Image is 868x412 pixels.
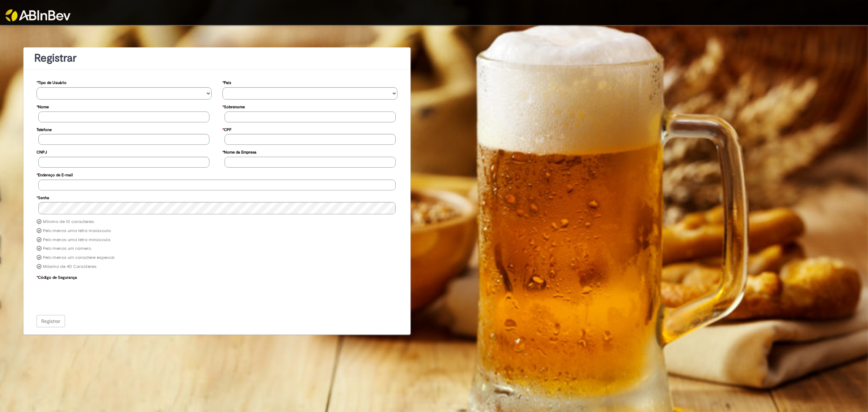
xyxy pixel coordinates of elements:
[43,237,111,243] label: Pelo menos uma letra minúscula.
[222,77,231,87] label: País
[37,192,49,202] label: Senha
[37,101,49,112] label: Nome
[37,272,77,282] label: Código de Segurança
[5,9,71,21] img: ABInbev-white.png
[37,124,52,134] label: Telefone
[222,146,256,157] label: Nome da Empresa
[43,228,111,234] label: Pelo menos uma letra maiúscula.
[38,282,148,310] iframe: reCAPTCHA
[43,264,97,270] label: Máximo de 40 Caracteres.
[37,169,73,180] label: Endereço de E-mail
[222,101,245,112] label: Sobrenome
[43,246,92,252] label: Pelo menos um número.
[37,77,67,87] label: Tipo de Usuário
[43,219,95,225] label: Mínimo de 10 caracteres.
[43,255,115,261] label: Pelo menos um caractere especial.
[37,146,47,157] label: CNPJ
[222,124,231,134] label: CPF
[34,52,400,64] h1: Registrar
